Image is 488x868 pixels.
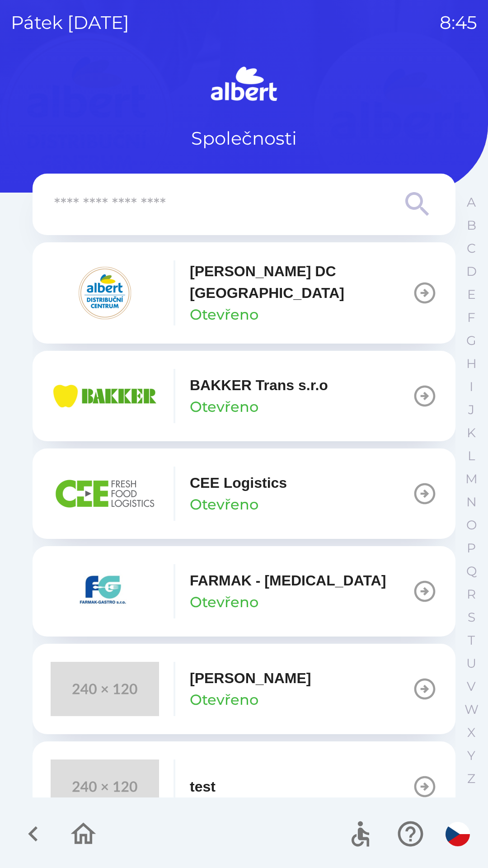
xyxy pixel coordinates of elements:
[11,9,129,36] p: pátek [DATE]
[468,609,475,625] p: S
[467,425,476,441] p: K
[460,421,483,444] button: K
[51,662,159,716] img: 240x120
[460,398,483,421] button: J
[460,467,483,491] button: M
[460,537,483,560] button: P
[190,776,216,797] p: test
[33,644,455,734] button: [PERSON_NAME]Otevřeno
[467,748,475,764] p: Y
[51,369,159,423] img: eba99837-dbda-48f3-8a63-9647f5990611.png
[460,352,483,375] button: H
[460,375,483,398] button: I
[460,606,483,629] button: S
[467,771,475,787] p: Z
[190,494,258,515] p: Otevřeno
[51,564,159,618] img: 5ee10d7b-21a5-4c2b-ad2f-5ef9e4226557.png
[33,448,455,539] button: CEE LogisticsOtevřeno
[460,652,483,675] button: U
[467,725,475,741] p: X
[460,767,483,790] button: Z
[465,702,479,717] p: W
[460,698,483,721] button: W
[446,822,470,846] img: cs flag
[460,444,483,467] button: L
[467,310,475,325] p: F
[467,287,476,302] p: E
[468,632,475,648] p: T
[466,656,476,671] p: U
[460,306,483,329] button: F
[33,242,455,344] button: [PERSON_NAME] DC [GEOGRAPHIC_DATA]Otevřeno
[467,586,476,602] p: R
[460,283,483,306] button: E
[466,494,477,510] p: N
[469,379,473,395] p: I
[460,260,483,283] button: D
[465,471,478,487] p: M
[51,759,159,814] img: 240x120
[190,472,287,494] p: CEE Logistics
[190,689,258,711] p: Otevřeno
[190,591,258,613] p: Otevřeno
[190,396,258,418] p: Otevřeno
[190,260,412,304] p: [PERSON_NAME] DC [GEOGRAPHIC_DATA]
[467,540,476,556] p: P
[190,570,386,591] p: FARMAK - [MEDICAL_DATA]
[33,741,455,832] button: test
[468,448,475,464] p: L
[460,329,483,352] button: G
[466,356,477,372] p: H
[440,9,477,36] p: 8:45
[460,514,483,537] button: O
[460,675,483,698] button: V
[467,194,476,210] p: A
[467,679,476,694] p: V
[460,583,483,606] button: R
[33,546,455,637] button: FARMAK - [MEDICAL_DATA]Otevřeno
[460,629,483,652] button: T
[190,667,311,689] p: [PERSON_NAME]
[51,467,159,521] img: ba8847e2-07ef-438b-a6f1-28de549c3032.png
[190,374,328,396] p: BAKKER Trans s.r.o
[467,217,476,233] p: B
[33,63,455,107] img: Logo
[191,125,297,152] p: Společnosti
[466,264,477,279] p: D
[468,402,474,418] p: J
[51,266,159,320] img: 092fc4fe-19c8-4166-ad20-d7efd4551fba.png
[460,491,483,514] button: N
[460,214,483,237] button: B
[466,333,476,349] p: G
[466,563,477,579] p: Q
[466,517,477,533] p: O
[460,744,483,767] button: Y
[460,560,483,583] button: Q
[460,721,483,744] button: X
[190,304,258,325] p: Otevřeno
[33,351,455,441] button: BAKKER Trans s.r.oOtevřeno
[467,241,476,256] p: C
[460,191,483,214] button: A
[460,237,483,260] button: C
